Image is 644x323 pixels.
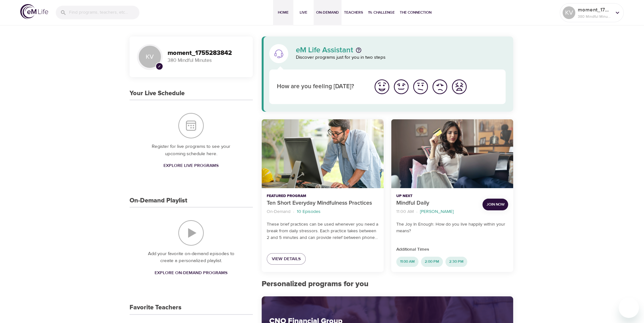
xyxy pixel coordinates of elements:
[563,6,575,19] div: KV
[421,257,443,267] div: 2:00 PM
[137,44,163,69] div: KV
[372,77,392,96] button: I'm feeling great
[396,257,418,267] div: 11:00 AM
[155,269,227,277] span: Explore On-Demand Programs
[396,221,508,234] p: The Joy In Enough: How do you live happily within your means?
[267,208,290,215] p: On-Demand
[619,298,639,318] iframe: Button to launch messaging window
[396,193,477,199] p: Up Next
[296,9,311,16] span: Live
[130,304,182,311] h3: Favorite Teachers
[163,162,219,170] span: Explore Live Programs
[396,208,414,215] p: 11:00 AM
[400,9,431,16] span: The Connection
[431,78,449,96] img: bad
[168,57,245,64] p: 380 Mindful Minutes
[416,208,418,216] li: ·
[168,49,245,57] h3: moment_1755283842
[20,4,48,19] img: logo
[396,259,418,264] span: 11:00 AM
[420,208,454,215] p: [PERSON_NAME]
[267,221,379,241] p: These brief practices can be used whenever you need a break from daily stressors. Each practice t...
[368,9,395,16] span: 1% Challenge
[161,160,221,172] a: Explore Live Programs
[296,54,506,61] p: Discover programs just for you in two steps
[69,6,139,19] input: Find programs, teachers, etc...
[276,9,291,16] span: Home
[267,199,379,208] p: Ten Short Everyday Mindfulness Practices
[296,46,353,54] p: eM Life Assistant
[272,255,301,263] span: View Details
[486,201,504,208] span: Join Now
[316,9,339,16] span: On-Demand
[445,259,467,264] span: 2:30 PM
[267,208,379,216] nav: breadcrumb
[450,77,469,96] button: I'm feeling worst
[578,14,611,19] p: 380 Mindful Minutes
[178,220,204,246] img: On-Demand Playlist
[178,113,204,138] img: Your Live Schedule
[411,77,430,96] button: I'm feeling ok
[445,257,467,267] div: 2:30 PM
[396,246,508,253] p: Additional Times
[297,208,321,215] p: 10 Episodes
[267,193,379,199] p: Featured Program
[274,49,284,59] img: eM Life Assistant
[277,82,365,91] p: How are you feeling [DATE]?
[373,78,391,96] img: great
[130,197,187,204] h3: On-Demand Playlist
[412,78,429,96] img: ok
[421,259,443,264] span: 2:00 PM
[152,267,230,279] a: Explore On-Demand Programs
[267,253,306,265] a: View Details
[293,208,294,216] li: ·
[392,77,411,96] button: I'm feeling good
[392,78,410,96] img: good
[142,143,240,157] p: Register for live programs to see your upcoming schedule here.
[262,119,384,188] button: Ten Short Everyday Mindfulness Practices
[482,199,508,210] button: Join Now
[430,77,450,96] button: I'm feeling bad
[396,199,477,208] p: Mindful Daily
[578,6,611,14] p: moment_1755283842
[391,119,513,188] button: Mindful Daily
[450,78,468,96] img: worst
[396,208,477,216] nav: breadcrumb
[262,280,513,289] h2: Personalized programs for you
[142,250,240,265] p: Add your favorite on-demand episodes to create a personalized playlist.
[344,9,363,16] span: Teachers
[130,90,185,97] h3: Your Live Schedule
